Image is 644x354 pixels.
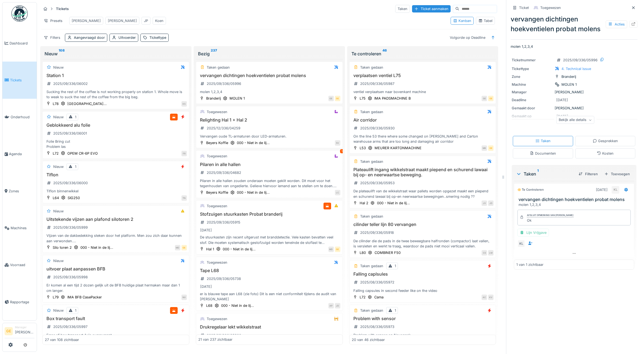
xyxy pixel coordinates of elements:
[45,139,187,149] div: Folie Bring cut Problem las
[198,235,340,245] div: De stuurkasten zijn recent uitgerust met branddetectie. Vele kasten bevatten veel stof. Die moete...
[53,195,59,200] div: L64
[488,200,494,206] div: JD
[10,262,34,267] span: Voorraad
[516,171,574,177] div: Taken
[41,17,65,25] div: Presets
[328,303,334,308] div: AP
[45,266,187,272] h3: uitvoer plaat aanpassen BFB
[352,238,494,249] div: De cilinder die de pads in de twee beweegbare halfronden (compactor) laat vallen, is versleten en...
[517,240,525,247] div: KL
[527,213,573,217] div: Afsluit opmerking van [PERSON_NAME]
[563,58,598,63] div: 2025/09/336/05996
[597,151,614,156] div: Kosten
[512,90,552,95] div: Manager
[360,214,383,219] div: Taken gedaan
[2,62,37,98] a: Tickets
[2,283,37,320] a: Rapportage
[2,247,37,283] a: Voorraad
[223,247,256,252] div: 000 - Niet in de lij...
[53,65,64,70] div: Nieuw
[352,134,494,144] div: On the line 53 there where some changed on [PERSON_NAME] and Carton warehouse arms that are too l...
[207,220,240,225] div: 2025/09/336/05915
[374,96,411,101] div: IMA PADSMACHINE B
[10,78,34,83] span: Tickets
[198,268,340,273] h3: Tape L68
[207,203,227,209] div: Toegewezen
[45,316,187,321] h3: Box transport fault
[535,138,551,143] div: Taken
[517,187,544,192] div: Te controleren
[45,73,187,78] h3: Station 1
[478,18,492,23] div: Tabel
[207,126,240,131] div: 2025/12/336/04259
[206,247,214,252] div: Hal 1
[198,89,340,94] div: molen 1,2,3,4
[206,190,228,195] div: Beyers Koffie
[516,262,544,267] div: 1 van 1 zichtbaar
[561,82,577,87] div: MOLEN 1
[207,276,241,281] div: 2025/09/336/05738
[360,200,368,206] div: Hal 2
[360,308,383,313] div: Taken gedaan
[530,151,556,156] div: Documenten
[328,96,334,101] div: GE
[352,337,385,342] div: 20 van 46 zichtbaar
[488,96,494,101] div: GE
[352,73,494,78] h3: verplaatsen ventiel L75
[45,283,187,293] div: Er komen al een tijd 2 dozen gelijk uit de BFB huidige plaat hermaken maar dan 1 cm langer.
[352,117,494,123] h3: Air corridor
[482,295,487,300] div: AC
[360,295,366,300] div: L72
[45,189,187,194] div: Tiflon binnenwikkel
[561,74,576,79] div: Branderij
[606,20,627,28] div: Acties
[54,6,71,11] strong: Tickets
[11,5,28,22] img: Badge_color-CXgf-gQk.svg
[360,250,366,255] div: L80
[198,324,340,330] h3: Drukregelaar lekt wikkelstraat
[15,325,34,329] div: Manager
[221,303,254,308] div: 000 - Niet in de lij...
[576,170,600,178] div: Filteren
[360,180,395,186] div: 2025/09/336/05953
[352,288,494,293] div: Falling capsules in second feeder like on the video
[118,35,136,40] div: Uitvoerder
[53,81,88,86] div: 2025/09/336/06002
[45,50,187,57] div: Nieuw
[512,106,636,111] div: [PERSON_NAME]
[561,66,591,71] div: 4. Technical issue
[5,325,34,338] a: GE Manager[PERSON_NAME]
[198,291,340,302] div: er is blauwe tape aan L68 (zie foto) Dit is een niet conformiteit tijdens de audit van [PERSON_NAME]
[207,65,230,70] div: Taken gedaan
[360,230,394,235] div: 2025/09/336/05918
[207,316,227,321] div: Toegewezen
[335,247,340,252] div: GE
[198,73,340,78] h3: vervangen dichtingen hoekventielen probat molens
[108,18,137,23] div: [PERSON_NAME]
[53,101,59,106] div: L78
[2,173,37,209] a: Zones
[360,159,383,164] div: Taken gedaan
[377,200,410,206] div: 000 - Niet in de lij...
[360,324,394,329] div: 2025/08/336/05973
[375,145,422,151] div: MEURER KARTONMACHINE
[175,245,180,250] div: MD
[59,50,65,57] sup: 108
[412,5,451,12] div: Ticket aanmaken
[53,258,64,263] div: Nieuw
[206,303,212,308] div: L68
[67,295,102,300] div: IMA BFB CasePacker
[53,131,87,136] div: 2025/09/336/06001
[482,250,487,256] div: CS
[45,333,187,338] div: Error of box transport Axis overcurrent
[181,195,187,201] div: TN
[540,5,561,10] div: Toegewezen
[352,222,494,227] h3: cilinder teller lijn 80 vervangen
[9,189,34,194] span: Zones
[519,5,529,10] div: Ticket
[556,116,594,124] div: Bekijk alle details
[53,180,88,186] div: 2025/09/336/06000
[360,126,395,131] div: 2025/09/336/05930
[53,245,72,250] div: Silo toren 2
[482,200,487,206] div: JV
